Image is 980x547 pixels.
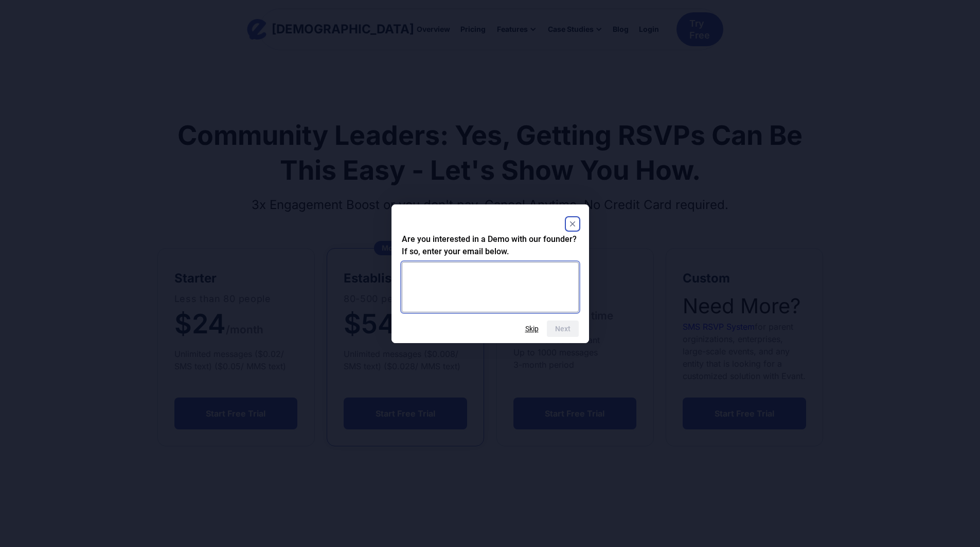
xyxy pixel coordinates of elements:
[391,204,589,343] dialog: Are you interested in a Demo with our founder? If so, enter your email below.
[402,262,579,312] textarea: Are you interested in a Demo with our founder? If so, enter your email below.
[402,233,579,258] h2: Are you interested in a Demo with our founder? If so, enter your email below.
[547,320,579,337] button: Next question
[525,325,539,333] button: Skip
[566,218,579,230] button: Close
